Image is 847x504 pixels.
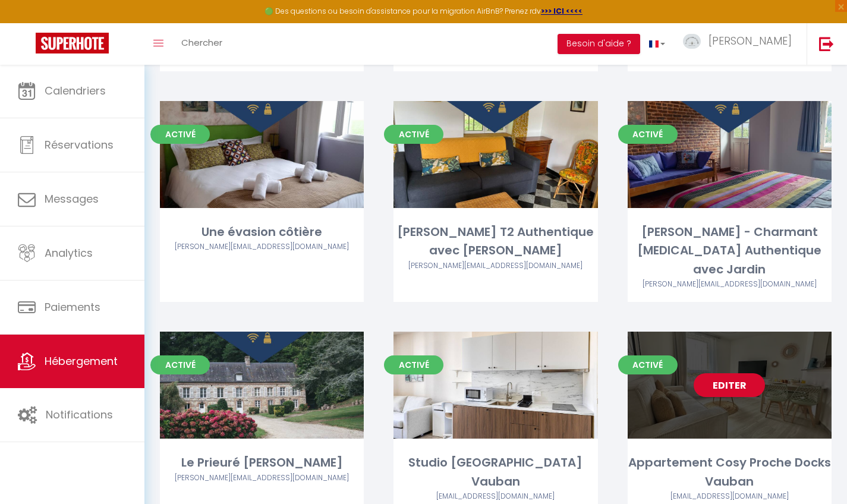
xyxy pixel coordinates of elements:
[45,191,99,206] span: Messages
[384,125,443,144] span: Activé
[45,137,114,152] span: Réservations
[618,125,678,144] span: Activé
[628,453,832,491] div: Appartement Cosy Proche Docks Vauban
[393,223,597,260] div: [PERSON_NAME] T2 Authentique avec [PERSON_NAME]
[683,34,701,49] img: ...
[45,354,118,368] span: Hébergement
[674,23,807,65] a: ... [PERSON_NAME]
[393,491,597,502] div: Airbnb
[618,355,678,374] span: Activé
[46,407,113,422] span: Notifications
[709,33,792,48] span: [PERSON_NAME]
[45,300,100,314] span: Paiements
[628,279,832,290] div: Airbnb
[393,260,597,272] div: Airbnb
[45,245,93,260] span: Analytics
[628,491,832,502] div: Airbnb
[558,34,640,54] button: Besoin d'aide ?
[160,223,364,241] div: Une évasion côtière
[160,241,364,253] div: Airbnb
[384,355,443,374] span: Activé
[150,125,210,144] span: Activé
[160,453,364,472] div: Le Prieuré [PERSON_NAME]
[819,36,834,51] img: logout
[694,373,765,397] a: Editer
[541,6,582,16] a: >>> ICI <<<<
[628,223,832,279] div: [PERSON_NAME] - Charmant [MEDICAL_DATA] Authentique avec Jardin
[36,33,109,53] img: Super Booking
[150,355,210,374] span: Activé
[45,83,106,98] span: Calendriers
[393,453,597,491] div: Studio [GEOGRAPHIC_DATA] Vauban
[181,36,222,49] span: Chercher
[160,472,364,484] div: Airbnb
[172,23,231,65] a: Chercher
